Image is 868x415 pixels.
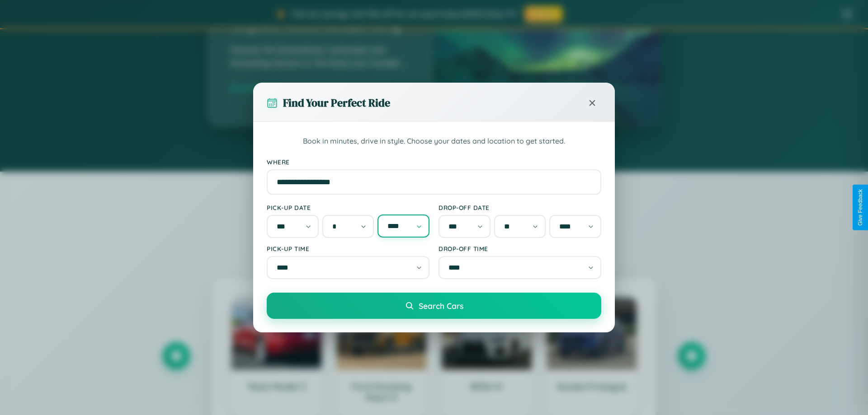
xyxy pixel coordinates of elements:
[283,95,390,110] h3: Find Your Perfect Ride
[267,135,601,147] p: Book in minutes, drive in style. Choose your dates and location to get started.
[267,158,601,166] label: Where
[439,245,601,252] label: Drop-off Time
[439,204,601,211] label: Drop-off Date
[267,293,601,319] button: Search Cars
[267,204,429,211] label: Pick-up Date
[419,301,463,311] span: Search Cars
[267,245,429,252] label: Pick-up Time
